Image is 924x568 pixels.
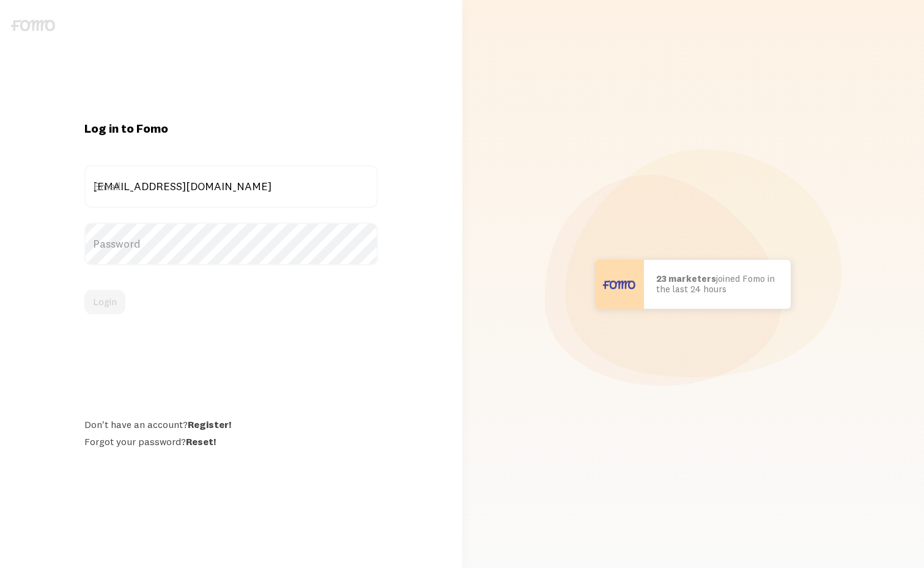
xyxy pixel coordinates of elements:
b: 23 marketers [656,273,716,284]
div: Don't have an account? [84,418,378,430]
label: Password [84,223,378,265]
div: Forgot your password? [84,435,378,448]
label: Email [84,165,378,208]
h1: Log in to Fomo [84,120,378,136]
a: Reset! [186,435,216,448]
a: Register! [188,418,231,430]
img: fomo-logo-gray-b99e0e8ada9f9040e2984d0d95b3b12da0074ffd48d1e5cb62ac37fc77b0b268.svg [11,20,55,31]
img: User avatar [595,260,644,309]
p: joined Fomo in the last 24 hours [656,274,778,294]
